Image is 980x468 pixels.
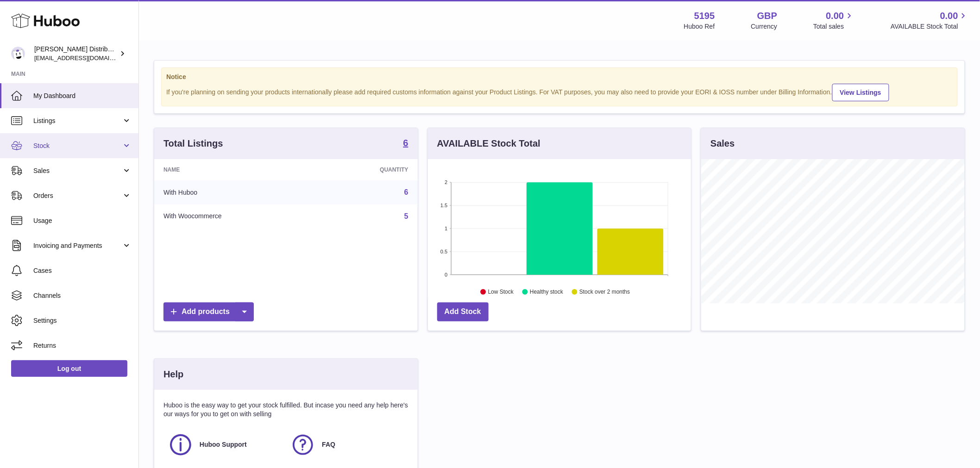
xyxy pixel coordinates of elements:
[488,289,514,296] text: Low Stock
[445,179,447,185] text: 2
[33,291,132,300] span: Channels
[33,341,132,350] span: Returns
[33,241,122,250] span: Invoicing and Payments
[757,10,777,22] strong: GBP
[751,22,778,31] div: Currency
[440,249,447,254] text: 0.5
[437,137,540,150] h3: AVAILABLE Stock Total
[163,137,223,150] h3: Total Listings
[33,117,122,125] span: Listings
[404,212,408,220] a: 5
[940,10,958,22] span: 0.00
[33,216,132,225] span: Usage
[694,10,715,22] strong: 5195
[163,302,254,321] a: Add products
[579,289,630,296] text: Stock over 2 months
[832,84,889,101] a: View Listings
[163,368,183,381] h3: Help
[445,226,447,231] text: 1
[290,432,403,457] a: FAQ
[168,432,281,457] a: Huboo Support
[891,22,969,31] span: AVAILABLE Stock Total
[891,10,969,31] a: 0.00 AVAILABLE Stock Total
[33,191,122,200] span: Orders
[33,166,122,175] span: Sales
[154,180,318,204] td: With Huboo
[33,142,122,150] span: Stock
[826,10,844,22] span: 0.00
[813,22,854,31] span: Total sales
[154,204,318,228] td: With Woocommerce
[813,10,854,31] a: 0.00 Total sales
[403,138,408,149] a: 6
[33,92,132,100] span: My Dashboard
[11,47,25,61] img: mccormackdistr@gmail.com
[322,440,335,449] span: FAQ
[34,45,118,62] div: [PERSON_NAME] Distribution
[403,138,408,148] strong: 6
[318,159,418,180] th: Quantity
[445,272,447,277] text: 0
[33,316,132,325] span: Settings
[166,73,953,81] strong: Notice
[684,22,715,31] div: Huboo Ref
[33,266,132,275] span: Cases
[11,360,127,377] a: Log out
[437,302,489,321] a: Add Stock
[200,440,247,449] span: Huboo Support
[34,54,136,62] span: [EMAIL_ADDRESS][DOMAIN_NAME]
[163,401,408,419] p: Huboo is the easy way to get your stock fulfilled. But incase you need any help here's our ways f...
[440,203,447,208] text: 1.5
[166,82,953,101] div: If you're planning on sending your products internationally please add required customs informati...
[404,188,408,196] a: 6
[530,289,564,296] text: Healthy stock
[154,159,318,180] th: Name
[710,137,735,150] h3: Sales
